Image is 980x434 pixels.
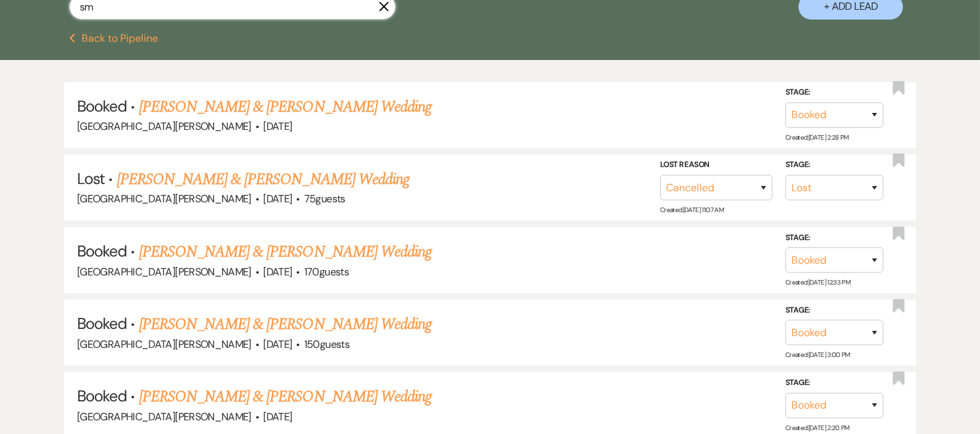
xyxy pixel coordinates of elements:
[77,410,251,424] span: [GEOGRAPHIC_DATA][PERSON_NAME]
[785,376,883,390] label: Stage:
[139,240,432,264] a: [PERSON_NAME] & [PERSON_NAME] Wedding
[77,337,251,351] span: [GEOGRAPHIC_DATA][PERSON_NAME]
[139,95,432,119] a: [PERSON_NAME] & [PERSON_NAME] Wedding
[304,192,345,206] span: 75 guests
[139,313,432,336] a: [PERSON_NAME] & [PERSON_NAME] Wedding
[77,241,127,261] span: Booked
[785,303,883,318] label: Stage:
[77,386,127,406] span: Booked
[69,33,159,44] button: Back to Pipeline
[77,96,127,116] span: Booked
[785,158,883,172] label: Stage:
[77,313,127,333] span: Booked
[77,168,104,189] span: Lost
[785,350,850,359] span: Created: [DATE] 3:00 PM
[263,337,292,351] span: [DATE]
[660,206,723,214] span: Created: [DATE] 11:07 AM
[785,85,883,100] label: Stage:
[263,192,292,206] span: [DATE]
[304,337,349,351] span: 150 guests
[263,410,292,424] span: [DATE]
[77,265,251,279] span: [GEOGRAPHIC_DATA][PERSON_NAME]
[304,265,349,279] span: 170 guests
[785,278,850,287] span: Created: [DATE] 12:33 PM
[117,168,409,191] a: [PERSON_NAME] & [PERSON_NAME] Wedding
[785,231,883,245] label: Stage:
[139,385,432,409] a: [PERSON_NAME] & [PERSON_NAME] Wedding
[77,192,251,206] span: [GEOGRAPHIC_DATA][PERSON_NAME]
[77,119,251,133] span: [GEOGRAPHIC_DATA][PERSON_NAME]
[785,133,849,142] span: Created: [DATE] 2:28 PM
[660,158,772,172] label: Lost Reason
[263,119,292,133] span: [DATE]
[263,265,292,279] span: [DATE]
[785,424,849,432] span: Created: [DATE] 2:20 PM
